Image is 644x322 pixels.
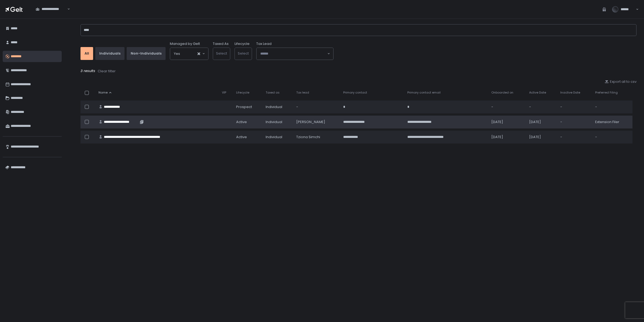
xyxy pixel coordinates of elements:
span: prospect [236,105,252,109]
button: All [80,47,93,60]
div: [PERSON_NAME] [296,120,337,124]
span: Preferred Filing [595,91,618,95]
span: Lifecycle [236,91,249,95]
button: Non-Individuals [127,47,166,60]
div: Clear filter [98,69,116,74]
div: [DATE] [529,135,554,139]
div: Individual [266,135,290,139]
div: - [296,105,337,109]
input: Search for option [180,51,197,56]
span: Inactive Date [560,91,580,95]
div: All [85,51,89,56]
span: Tax Lead [256,41,272,46]
span: Tax lead [296,91,309,95]
input: Search for option [260,51,327,56]
span: Name [98,91,108,95]
span: Primary contact email [407,91,441,95]
div: Search for option [170,48,208,60]
div: Individual [266,120,290,124]
span: Yes [174,51,180,56]
div: - [595,135,629,139]
label: Taxed As [213,41,229,46]
div: Non-Individuals [131,51,162,56]
div: [DATE] [491,120,523,124]
div: - [529,105,554,109]
button: Clear Selected [197,52,200,55]
span: active [236,135,247,139]
div: - [560,135,589,139]
div: Search for option [257,48,333,60]
div: - [560,120,589,124]
span: Active Date [529,91,546,95]
div: Individual [266,105,290,109]
span: Managed by Gelt [170,41,200,46]
span: Taxed as [266,91,280,95]
div: - [595,105,629,109]
div: - [491,105,523,109]
div: Individuals [99,51,120,56]
span: Onboarded on [491,91,513,95]
div: 3 results [80,69,636,74]
span: VIP [222,91,226,95]
span: active [236,120,247,124]
label: Lifecycle [235,41,250,46]
button: Export all to csv [605,79,636,84]
div: Tziona Simchi [296,135,337,139]
button: Individuals [95,47,125,60]
div: [DATE] [491,135,523,139]
div: - [560,105,589,109]
span: Select [216,51,227,56]
button: Clear filter [97,69,116,74]
span: Primary contact [343,91,367,95]
div: Search for option [32,3,70,15]
div: [DATE] [529,120,554,124]
span: Select [238,51,249,56]
div: Extension Filer [595,120,629,124]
